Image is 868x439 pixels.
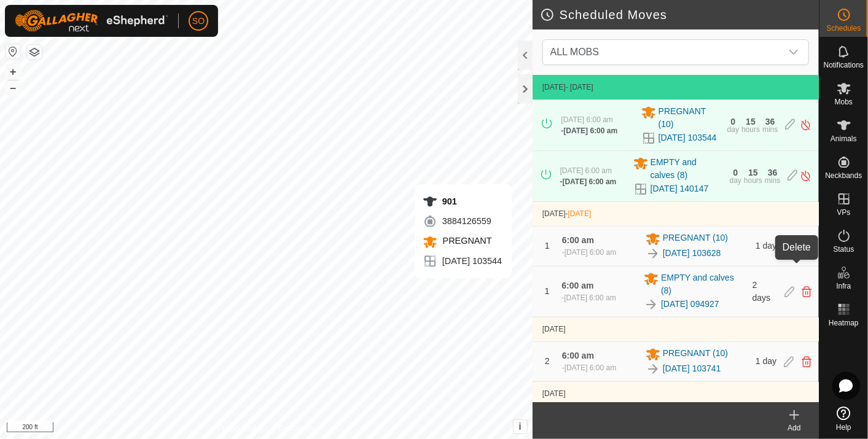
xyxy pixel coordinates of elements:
[762,126,778,133] div: mins
[192,15,205,28] span: SO
[560,166,611,175] span: [DATE] 6:00 am
[6,44,20,59] button: Reset Map
[661,298,719,311] a: [DATE] 094927
[542,325,566,333] span: [DATE]
[730,117,735,126] div: 0
[661,271,745,297] span: EMPTY and calves (8)
[565,363,616,372] span: [DATE] 6:00 am
[753,280,771,303] span: 2 days
[748,168,758,177] div: 15
[746,117,756,126] div: 15
[545,40,781,64] span: ALL MOBS
[566,83,593,91] span: - [DATE]
[765,177,780,184] div: mins
[663,347,728,362] span: PREGNANT (10)
[831,135,857,142] span: Animals
[542,209,566,218] span: [DATE]
[561,125,618,136] div: -
[644,297,659,312] img: To
[540,7,819,22] h2: Scheduled Moves
[727,126,739,133] div: day
[819,402,868,436] a: Help
[561,281,593,290] span: 6:00 am
[518,421,521,432] span: i
[659,105,720,131] span: PREGNANT (10)
[765,117,775,126] div: 36
[423,254,502,269] div: [DATE] 103544
[800,118,811,131] img: Turn off schedule move
[663,362,721,375] a: [DATE] 103741
[836,424,851,431] span: Help
[545,286,550,296] span: 1
[800,169,811,182] img: Turn off schedule move
[781,40,806,64] div: dropdown trigger
[564,293,616,302] span: [DATE] 6:00 am
[756,241,776,251] span: 1 day
[542,83,566,91] span: [DATE]
[15,10,168,32] img: Gallagher Logo
[565,248,616,257] span: [DATE] 6:00 am
[829,319,859,327] span: Heatmap
[730,177,741,184] div: day
[562,177,616,186] span: [DATE] 6:00 am
[651,182,709,195] a: [DATE] 140147
[423,194,502,209] div: 901
[514,420,527,433] button: i
[6,80,20,95] button: –
[217,423,264,434] a: Privacy Policy
[741,126,760,133] div: hours
[542,389,566,398] span: [DATE]
[646,362,660,376] img: To
[562,235,594,245] span: 6:00 am
[836,282,851,290] span: Infra
[659,131,717,144] a: [DATE] 103544
[566,209,592,218] span: -
[562,351,594,360] span: 6:00 am
[27,45,42,60] button: Map Layers
[835,98,853,106] span: Mobs
[561,115,613,124] span: [DATE] 6:00 am
[560,176,616,187] div: -
[550,47,599,57] span: ALL MOBS
[562,362,616,373] div: -
[423,214,502,228] div: 3884126559
[440,236,492,246] span: PREGNANT
[562,247,616,258] div: -
[826,25,861,32] span: Schedules
[561,292,616,303] div: -
[756,356,776,366] span: 1 day
[744,177,762,184] div: hours
[545,356,550,366] span: 2
[6,64,20,79] button: +
[768,168,778,177] div: 36
[833,246,854,253] span: Status
[545,241,550,251] span: 1
[770,422,819,433] div: Add
[564,126,618,135] span: [DATE] 6:00 am
[646,246,660,261] img: To
[663,231,728,246] span: PREGNANT (10)
[824,61,864,69] span: Notifications
[825,172,862,179] span: Neckbands
[663,247,721,260] a: [DATE] 103628
[278,423,315,434] a: Contact Us
[733,168,738,177] div: 0
[568,209,592,218] span: [DATE]
[837,209,850,216] span: VPs
[651,156,722,182] span: EMPTY and calves (8)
